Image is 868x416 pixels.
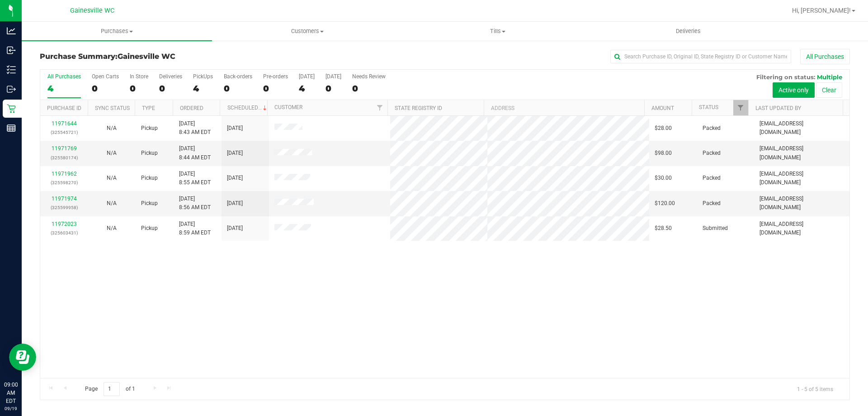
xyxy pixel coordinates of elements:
div: 0 [159,83,182,94]
button: All Purchases [800,49,850,64]
button: N/A [107,174,117,182]
a: Customer [274,104,302,110]
span: Submitted [703,224,728,233]
a: 11971644 [52,120,77,127]
span: Pickup [141,174,158,182]
p: (325603431) [46,229,82,237]
span: Pickup [141,224,158,233]
span: [DATE] 8:44 AM EDT [179,144,211,162]
span: Page of 1 [77,382,142,396]
inline-svg: Reports [7,124,16,133]
span: Packed [703,174,721,182]
div: 4 [193,83,213,94]
span: Tills [403,27,592,35]
span: [EMAIL_ADDRESS][DOMAIN_NAME] [759,120,844,137]
a: Deliveries [593,22,783,41]
a: Scheduled [227,105,269,111]
div: Pre-orders [263,73,288,80]
div: 0 [224,83,252,94]
h3: Purchase Summary: [40,53,310,61]
p: (325599958) [46,203,82,212]
span: [EMAIL_ADDRESS][DOMAIN_NAME] [759,170,844,187]
inline-svg: Analytics [7,26,16,35]
p: 09:00 AM EDT [4,381,18,405]
div: 4 [299,83,315,94]
input: 1 [104,382,120,396]
span: $98.00 [655,149,672,158]
p: 09/19 [4,405,18,412]
inline-svg: Retail [7,104,16,113]
span: [DATE] 8:59 AM EDT [179,220,211,237]
span: Packed [703,124,721,133]
a: 11971974 [52,196,77,202]
iframe: Resource center [9,344,36,371]
a: State Registry ID [395,105,442,111]
inline-svg: Inventory [7,65,16,74]
span: [EMAIL_ADDRESS][DOMAIN_NAME] [759,220,844,237]
span: [EMAIL_ADDRESS][DOMAIN_NAME] [759,144,844,162]
div: Back-orders [224,73,252,80]
a: Status [699,104,718,110]
span: [DATE] 8:56 AM EDT [179,195,211,212]
button: Active only [773,82,815,98]
span: Hi, [PERSON_NAME]! [792,7,851,14]
span: $120.00 [655,199,675,208]
span: Gainesville WC [70,7,114,14]
span: Gainesville WC [118,52,175,61]
span: [DATE] [227,199,243,208]
span: Packed [703,199,721,208]
p: (325580174) [46,153,82,162]
div: PickUps [193,73,213,80]
span: [EMAIL_ADDRESS][DOMAIN_NAME] [759,195,844,212]
inline-svg: Outbound [7,85,16,94]
div: In Store [130,73,148,80]
a: Last Updated By [755,105,801,111]
button: N/A [107,224,117,233]
a: 11972023 [52,221,77,227]
div: Open Carts [92,73,119,80]
span: Deliveries [664,27,713,35]
a: Purchases [22,22,212,41]
span: Not Applicable [107,175,117,181]
button: N/A [107,199,117,208]
div: Needs Review [352,73,386,80]
span: [DATE] [227,124,243,133]
span: [DATE] [227,224,243,233]
div: 0 [130,83,148,94]
span: [DATE] 8:43 AM EDT [179,120,211,137]
a: 11971769 [52,145,77,152]
a: Ordered [180,105,203,111]
span: $30.00 [655,174,672,182]
button: N/A [107,124,117,133]
input: Search Purchase ID, Original ID, State Registry ID or Customer Name... [610,50,791,63]
div: 0 [263,83,288,94]
span: Pickup [141,124,158,133]
span: $28.00 [655,124,672,133]
div: All Purchases [47,73,81,80]
span: Not Applicable [107,200,117,206]
div: 0 [92,83,119,94]
div: 0 [325,83,341,94]
button: N/A [107,149,117,158]
a: Amount [651,105,674,111]
a: Purchase ID [47,105,81,111]
a: Filter [733,100,748,115]
a: Customers [212,22,402,41]
div: 0 [352,83,386,94]
div: [DATE] [299,73,315,80]
th: Address [484,100,644,116]
span: Not Applicable [107,150,117,156]
span: [DATE] [227,174,243,182]
span: Pickup [141,199,158,208]
div: 4 [47,83,81,94]
span: Packed [703,149,721,158]
a: 11971962 [52,171,77,177]
button: Clear [816,82,842,98]
p: (325598270) [46,178,82,187]
span: Filtering on status: [756,73,815,81]
span: Pickup [141,149,158,158]
a: Type [142,105,155,111]
a: Tills [402,22,593,41]
inline-svg: Inbound [7,46,16,55]
span: Customers [212,27,402,35]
